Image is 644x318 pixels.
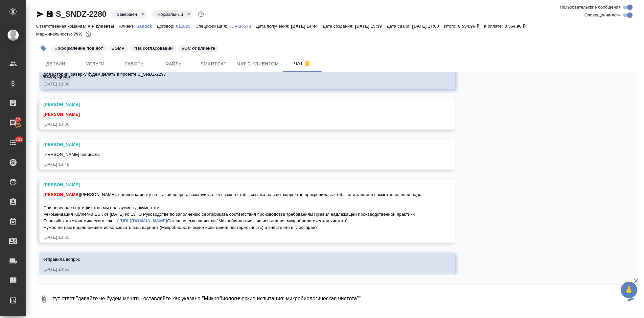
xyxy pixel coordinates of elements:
[624,283,635,297] span: 🙏
[291,24,323,29] p: [DATE] 14:44
[119,24,136,29] p: Клиент:
[43,112,80,117] span: [PERSON_NAME]
[158,60,190,68] span: Файлы
[136,24,157,29] p: Sandoz
[229,24,256,29] p: TUP-16573
[256,24,291,29] p: Дата получения:
[585,12,621,18] span: Оповещения-логи
[43,182,432,188] div: [PERSON_NAME]
[136,23,157,29] a: Sandoz
[80,60,111,68] span: Услуги
[43,161,432,168] div: [DATE] 13:48
[40,60,72,68] span: Детали
[36,32,74,37] p: Маржинальность:
[43,152,100,157] span: [PERSON_NAME] написала
[43,192,80,197] span: [PERSON_NAME]
[112,10,147,19] div: Завершен
[55,45,103,52] p: #оформление под нот
[176,24,195,29] p: 011023
[112,45,124,52] p: #GMP
[198,60,229,68] span: Smartcat
[43,192,423,230] span: [PERSON_NAME], напиши клиенту вот такой вопрос, пожалуйста. Тут важно чтобы ссылка на сайт коррек...
[237,60,279,68] span: Чат с клиентом
[195,24,229,29] p: Спецификация:
[157,24,176,29] p: Договор:
[119,60,150,68] span: Работы
[12,136,27,143] span: 719
[355,24,387,29] p: [DATE] 15:39
[51,45,107,51] span: оформление под нот
[152,10,193,19] div: Завершен
[43,141,432,148] div: [PERSON_NAME]
[120,218,167,223] a: [URL][DOMAIN_NAME]
[43,266,432,273] div: [DATE] 14:53
[12,116,24,123] span: 17
[303,60,311,68] svg: Отписаться
[84,30,93,38] button: 1482.02 RUB;
[176,23,195,29] a: 011023
[621,282,637,298] button: 🙏
[505,24,531,29] p: 8 554,96 ₽
[387,24,412,29] p: Дата сдачи:
[107,45,129,51] span: GMP
[43,257,80,262] span: отправила вопрос
[229,23,256,29] a: TUP-16573
[484,24,505,29] p: К оплате:
[2,115,25,131] a: 17
[412,24,444,29] p: [DATE] 17:00
[2,135,25,151] a: 719
[458,24,484,29] p: 8 554,96 ₽
[129,45,177,51] span: На согласовании
[115,12,139,17] button: Завершен
[43,101,432,108] div: [PERSON_NAME]
[46,10,54,18] button: Скопировать ссылку
[88,24,119,29] p: VIP клиенты
[44,73,70,80] p: 03.09, среда
[323,24,355,29] p: Дата создания:
[155,12,185,17] button: Нормальный
[36,41,51,56] button: Добавить тэг
[444,24,458,29] p: Итого:
[560,4,621,11] span: Пользовательские сообщения
[134,45,173,52] p: #На согласовании
[182,45,215,52] p: #ОС от клиента
[56,10,106,18] a: S_SNDZ-2280
[43,234,432,241] div: [DATE] 13:55
[287,60,318,68] span: Чат
[74,32,84,37] p: 79%
[177,45,220,51] span: ОС от клиента
[36,24,88,29] p: Ответственная команда:
[197,10,205,18] button: Доп статусы указывают на важность/срочность заказа
[36,10,44,18] button: Скопировать ссылку для ЯМессенджера
[43,121,432,128] div: [DATE] 13:36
